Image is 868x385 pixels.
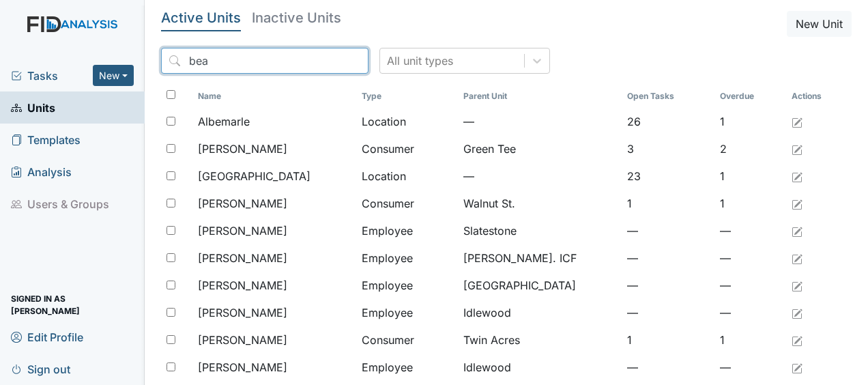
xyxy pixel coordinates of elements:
[252,11,341,25] h5: Inactive Units
[356,108,458,135] td: Location
[161,48,368,74] input: Search...
[792,195,802,212] a: Edit
[356,244,458,272] td: Employee
[714,162,787,190] td: 1
[356,299,458,326] td: Employee
[458,244,622,272] td: [PERSON_NAME]. ICF
[11,161,72,182] span: Analysis
[458,354,622,381] td: Idlewood
[198,304,287,321] span: [PERSON_NAME]
[356,135,458,162] td: Consumer
[356,354,458,381] td: Employee
[458,326,622,354] td: Twin Acres
[714,190,787,217] td: 1
[792,250,802,266] a: Edit
[622,190,714,217] td: 1
[622,135,714,162] td: 3
[792,113,802,130] a: Edit
[792,304,802,321] a: Edit
[356,217,458,244] td: Employee
[458,162,622,190] td: —
[198,277,287,294] span: [PERSON_NAME]
[622,85,714,108] th: Toggle SortBy
[792,332,802,348] a: Edit
[714,326,787,354] td: 1
[11,129,81,150] span: Templates
[458,272,622,299] td: [GEOGRAPHIC_DATA]
[714,85,787,108] th: Toggle SortBy
[458,135,622,162] td: Green Tee
[786,85,852,108] th: Actions
[356,85,458,108] th: Toggle SortBy
[714,272,787,299] td: —
[714,108,787,135] td: 1
[198,141,287,157] span: [PERSON_NAME]
[792,223,802,239] a: Edit
[458,217,622,244] td: Slatestone
[11,358,70,380] span: Sign out
[792,277,802,294] a: Edit
[11,68,93,84] a: Tasks
[11,326,83,347] span: Edit Profile
[792,168,802,184] a: Edit
[356,272,458,299] td: Employee
[787,11,852,37] button: New Unit
[192,85,356,108] th: Toggle SortBy
[198,332,287,348] span: [PERSON_NAME]
[622,217,714,244] td: —
[622,272,714,299] td: —
[387,53,453,69] div: All unit types
[161,11,241,25] h5: Active Units
[198,113,250,130] span: Albemarle
[714,244,787,272] td: —
[792,141,802,157] a: Edit
[167,90,175,99] input: Toggle All Rows Selected
[622,162,714,190] td: 23
[356,190,458,217] td: Consumer
[11,294,134,315] span: Signed in as [PERSON_NAME]
[714,299,787,326] td: —
[792,359,802,375] a: Edit
[714,354,787,381] td: —
[622,354,714,381] td: —
[622,326,714,354] td: 1
[622,299,714,326] td: —
[198,195,287,212] span: [PERSON_NAME]
[458,299,622,326] td: Idlewood
[714,135,787,162] td: 2
[622,108,714,135] td: 26
[458,190,622,217] td: Walnut St.
[458,108,622,135] td: —
[93,65,134,86] button: New
[198,359,287,375] span: [PERSON_NAME]
[11,97,55,118] span: Units
[198,223,287,239] span: [PERSON_NAME]
[458,85,622,108] th: Toggle SortBy
[356,326,458,354] td: Consumer
[714,217,787,244] td: —
[198,250,287,266] span: [PERSON_NAME]
[356,162,458,190] td: Location
[198,168,310,184] span: [GEOGRAPHIC_DATA]
[622,244,714,272] td: —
